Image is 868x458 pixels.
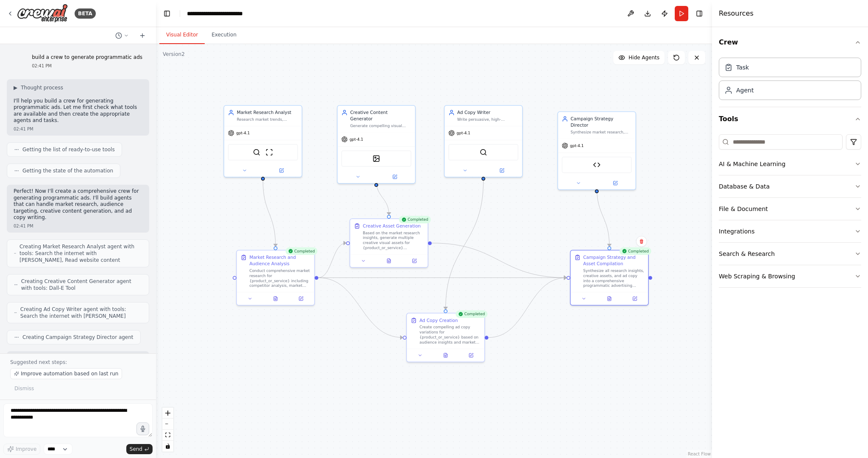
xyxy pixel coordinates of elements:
button: Switch to previous chat [112,31,132,41]
div: CompletedCampaign Strategy and Asset CompilationSynthesize all research insights, creative assets... [570,250,649,306]
div: Synthesize market research, audience insights, creative assets, and ad copy to develop a comprehe... [570,130,632,135]
button: Visual Editor [159,26,205,44]
span: Getting the list of ready-to-use tools [22,146,115,153]
div: 02:41 PM [14,223,142,229]
button: zoom in [162,408,173,419]
div: Market Research and Audience Analysis [249,254,310,267]
button: Tools [719,107,861,131]
div: Creative Content GeneratorGenerate compelling visual content and creative assets for {product_or_... [337,105,416,184]
span: gpt-4.1 [456,130,470,136]
div: CompletedMarket Research and Audience AnalysisConduct comprehensive market research for {product_... [236,250,315,306]
div: Market Research Analyst [237,109,298,116]
button: Open in side panel [264,167,299,175]
g: Edge from 4b3cdd5c-738e-419e-8f6d-b86fdc9530df to 3baa1225-49f4-49d8-8874-49dd36e94571 [373,180,392,215]
button: ▶Thought process [14,84,63,91]
div: Conduct comprehensive market research for {product_or_service} including competitor analysis, mar... [249,268,310,289]
button: File & Document [719,198,861,220]
button: Start a new chat [136,31,149,41]
span: gpt-4.1 [350,137,363,142]
button: Open in side panel [598,179,633,187]
button: zoom out [162,419,173,430]
div: Ad Copy WriterWrite persuasive, high-converting ad copy for {product_or_service} across multiple ... [444,105,523,178]
button: Open in side panel [290,295,312,303]
button: View output [596,295,623,303]
button: Delete node [636,236,647,247]
button: Hide left sidebar [161,8,173,19]
span: gpt-4.1 [236,130,250,136]
div: 02:41 PM [14,126,142,132]
g: Edge from 3baa1225-49f4-49d8-8874-49dd36e94571 to 70390328-58e6-49cb-83ae-4acf1194bdbf [432,240,567,281]
div: Tools [719,131,861,294]
button: Improve automation based on last run [10,368,122,379]
div: Version 2 [163,51,185,58]
span: Dismiss [14,385,34,392]
span: Hide Agents [629,54,659,61]
div: Completed [619,247,651,255]
button: AI & Machine Learning [719,153,861,175]
span: Send [130,446,142,452]
p: Suggested next steps: [10,359,146,366]
div: Campaign Strategy and Asset Compilation [583,254,644,267]
button: Click to speak your automation idea [136,422,149,435]
div: Generate compelling visual content and creative assets for {product_or_service} programmatic ads.... [350,123,411,128]
button: Database & Data [719,175,861,197]
div: Creative Content Generator [350,109,411,122]
div: Campaign Strategy DirectorSynthesize market research, audience insights, creative assets, and ad ... [557,111,636,190]
div: Ad Copy Writer [457,109,518,116]
div: Completed [399,216,431,223]
nav: breadcrumb [187,9,243,18]
img: Logo [17,4,68,23]
button: toggle interactivity [162,441,173,452]
button: fit view [162,430,173,441]
div: Create compelling ad copy variations for {product_or_service} based on audience insights and mark... [420,325,481,345]
div: Research market trends, competitor strategies, and target audience behavior for {product_or_servi... [237,117,298,122]
span: Improve automation based on last run [21,370,118,377]
button: View output [262,295,289,303]
div: Completed [286,247,317,255]
div: React Flow controls [162,408,173,452]
g: Edge from 7dc091ab-3c5c-4f79-9ca6-d7ad165b6a17 to e98073ba-9702-4553-96a8-fcbbbf850c51 [442,180,487,309]
div: Creative Asset Generation [363,223,421,229]
img: DallETool [373,155,380,162]
g: Edge from ca15c4c5-d1af-4217-99e2-f39bf0099cb6 to 70390328-58e6-49cb-83ae-4acf1194bdbf [318,275,567,281]
a: React Flow attribution [688,452,711,456]
img: SerperDevTool [253,148,261,156]
button: Improve [3,444,40,455]
button: Open in side panel [460,352,482,359]
div: CompletedAd Copy CreationCreate compelling ad copy variations for {product_or_service} based on a... [406,313,485,362]
div: 02:41 PM [32,63,142,69]
p: Perfect! Now I'll create a comprehensive crew for generating programmatic ads. I'll build agents ... [14,188,142,221]
button: View output [432,352,459,359]
div: Campaign Strategy Director [570,116,632,128]
span: Creating Creative Content Generator agent with tools: Dall-E Tool [21,278,142,291]
img: Markdown Generator [593,161,601,169]
button: Execution [205,26,243,44]
div: Market Research AnalystResearch market trends, competitor strategies, and target audience behavio... [223,105,302,178]
h4: Resources [719,8,754,19]
button: Open in side panel [484,167,520,175]
g: Edge from e143b81d-2485-4cf2-bdc1-ad863705679a to ca15c4c5-d1af-4217-99e2-f39bf0099cb6 [260,180,279,247]
button: Open in side panel [624,295,645,303]
div: Completed [456,310,487,318]
div: Crew [719,54,861,107]
button: Open in side panel [377,173,412,180]
img: ScrapeWebsiteTool [265,148,273,156]
g: Edge from e98073ba-9702-4553-96a8-fcbbbf850c51 to 70390328-58e6-49cb-83ae-4acf1194bdbf [488,275,566,341]
div: BETA [75,8,96,19]
g: Edge from ca15c4c5-d1af-4217-99e2-f39bf0099cb6 to 3baa1225-49f4-49d8-8874-49dd36e94571 [318,240,346,281]
p: I'll help you build a crew for generating programmatic ads. Let me first check what tools are ava... [14,98,142,124]
div: Task [736,63,749,72]
div: Based on the market research insights, generate multiple creative visual assets for {product_or_s... [363,230,424,251]
div: Ad Copy Creation [420,317,458,324]
button: Dismiss [10,383,38,394]
button: Web Scraping & Browsing [719,265,861,287]
span: Thought process [21,84,63,91]
div: Synthesize all research insights, creative assets, and ad copy into a comprehensive programmatic ... [583,268,644,289]
button: Hide Agents [613,51,665,64]
div: Write persuasive, high-converting ad copy for {product_or_service} across multiple formats and pl... [457,117,518,122]
g: Edge from 995411ef-09a0-4759-9965-7262f619a55f to 70390328-58e6-49cb-83ae-4acf1194bdbf [594,187,613,247]
div: CompletedCreative Asset GenerationBased on the market research insights, generate multiple creati... [350,218,428,268]
button: Crew [719,31,861,54]
span: Creating Market Research Analyst agent with tools: Search the internet with [PERSON_NAME], Read w... [19,243,142,264]
img: SerperDevTool [480,148,487,156]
